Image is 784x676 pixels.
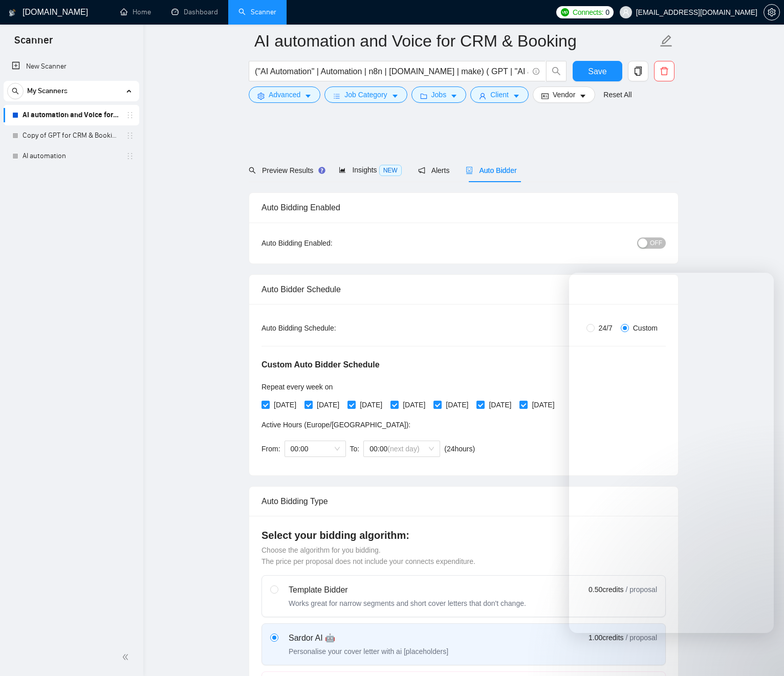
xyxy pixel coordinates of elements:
span: caret-down [513,92,520,100]
span: 1.00 credits [589,632,623,643]
span: My Scanners [27,81,68,101]
button: search [7,83,24,99]
div: Auto Bidding Type [262,487,666,516]
span: setting [764,8,779,16]
span: caret-down [450,92,458,100]
li: My Scanners [4,81,139,166]
div: Tooltip anchor [317,166,326,175]
a: homeHome [120,8,151,16]
span: search [249,167,256,174]
span: caret-down [304,92,312,100]
button: delete [654,61,674,81]
a: setting [764,8,780,16]
button: Save [573,61,622,81]
span: [DATE] [528,399,558,410]
span: user [479,92,486,100]
span: OFF [650,237,662,249]
span: notification [418,167,425,174]
span: [DATE] [356,399,386,410]
li: New Scanner [4,56,139,77]
button: barsJob Categorycaret-down [324,86,407,103]
span: Job Category [344,89,387,100]
div: Sardor AI 🤖 [289,632,448,644]
div: Template Bidder [289,584,526,596]
span: Alerts [418,166,450,175]
div: Auto Bidding Schedule: [262,322,396,334]
span: user [622,9,629,16]
span: delete [655,67,674,76]
span: idcard [541,92,549,100]
button: setting [764,4,780,20]
a: searchScanner [238,8,276,16]
span: copy [628,67,648,76]
button: folderJobscaret-down [411,86,467,103]
span: 00:00 [369,441,434,456]
iframe: To enrich screen reader interactions, please activate Accessibility in Grammarly extension settings [569,273,774,633]
span: Jobs [431,89,447,100]
span: robot [466,167,473,174]
span: Preview Results [249,166,322,175]
input: Search Freelance Jobs... [255,65,528,78]
button: copy [628,61,648,81]
span: edit [660,34,673,48]
span: Auto Bidder [466,166,516,175]
span: From: [262,445,280,453]
span: [DATE] [442,399,472,410]
span: holder [126,132,134,140]
h4: Select your bidding algorithm: [262,528,666,542]
span: double-left [122,652,132,662]
span: Client [490,89,509,100]
a: Copy of GPT for CRM & Booking [23,125,120,146]
span: To: [350,445,360,453]
div: Auto Bidding Enabled [262,193,666,222]
span: 0 [605,7,609,18]
span: search [8,88,23,95]
span: [DATE] [313,399,343,410]
span: / proposal [626,633,657,643]
a: Reset All [603,89,631,100]
input: Scanner name... [254,28,658,54]
button: userClientcaret-down [470,86,529,103]
span: NEW [379,165,402,176]
a: AI automation [23,146,120,166]
span: Insights [339,166,401,174]
span: info-circle [533,68,539,75]
div: Works great for narrow segments and short cover letters that don't change. [289,598,526,608]
span: search [547,67,566,76]
button: search [546,61,567,81]
span: Repeat every week on [262,383,333,391]
span: 00:00 [291,441,340,456]
span: Scanner [6,33,61,54]
button: settingAdvancedcaret-down [249,86,320,103]
span: Vendor [553,89,575,100]
span: holder [126,152,134,160]
span: caret-down [579,92,586,100]
span: bars [333,92,340,100]
span: Choose the algorithm for you bidding. The price per proposal does not include your connects expen... [262,546,475,565]
span: (next day) [387,445,419,453]
div: Auto Bidding Enabled: [262,237,396,249]
img: logo [9,5,16,21]
span: [DATE] [270,399,300,410]
a: dashboardDashboard [171,8,218,16]
a: New Scanner [12,56,131,77]
button: idcardVendorcaret-down [533,86,595,103]
span: [DATE] [485,399,515,410]
span: Connects: [573,7,603,18]
span: [DATE] [399,399,429,410]
span: area-chart [339,166,346,173]
img: upwork-logo.png [561,8,569,16]
span: setting [257,92,265,100]
span: caret-down [391,92,399,100]
div: Personalise your cover letter with ai [placeholders] [289,646,448,657]
span: Save [588,65,606,78]
a: AI automation and Voice for CRM & Booking [23,105,120,125]
span: holder [126,111,134,119]
h5: Custom Auto Bidder Schedule [262,359,380,371]
span: Advanced [269,89,300,100]
span: Active Hours ( Europe/[GEOGRAPHIC_DATA] ): [262,421,410,429]
div: Auto Bidder Schedule [262,275,666,304]
span: ( 24 hours) [444,445,475,453]
span: folder [420,92,427,100]
iframe: To enrich screen reader interactions, please activate Accessibility in Grammarly extension settings [749,641,774,666]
